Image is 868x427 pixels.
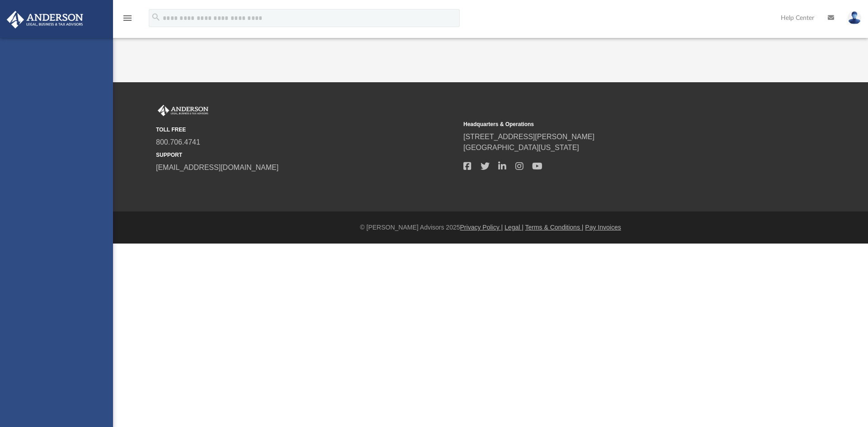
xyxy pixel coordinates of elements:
a: 800.706.4741 [156,138,200,146]
i: menu [122,13,133,23]
a: [STREET_ADDRESS][PERSON_NAME] [463,133,594,141]
a: Legal | [505,224,524,231]
a: Privacy Policy | [460,224,503,231]
a: [GEOGRAPHIC_DATA][US_STATE] [463,144,579,151]
a: menu [122,17,133,23]
a: Pay Invoices [585,224,621,231]
small: SUPPORT [156,151,457,159]
small: Headquarters & Operations [463,120,764,128]
i: search [151,12,161,22]
small: TOLL FREE [156,126,457,134]
div: © [PERSON_NAME] Advisors 2025 [113,223,868,232]
a: Terms & Conditions | [525,224,584,231]
img: User Pic [848,11,861,24]
img: Anderson Advisors Platinum Portal [156,105,210,117]
a: [EMAIL_ADDRESS][DOMAIN_NAME] [156,164,278,171]
img: Anderson Advisors Platinum Portal [4,11,86,28]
